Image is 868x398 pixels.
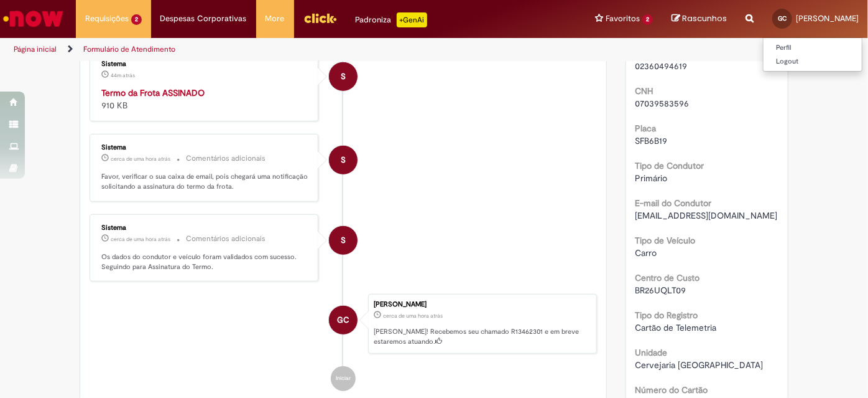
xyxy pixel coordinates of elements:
p: [PERSON_NAME]! Recebemos seu chamado R13462301 e em breve estaremos atuando. [374,327,590,346]
span: GC [337,305,349,335]
span: Favoritos [606,12,640,25]
span: Cartão de Telemetria [635,322,717,333]
div: System [329,146,358,174]
span: Carro [635,247,657,258]
b: Placa [635,123,657,134]
a: Rascunhos [672,13,727,25]
a: Formulário de Atendimento [83,44,175,54]
div: Padroniza [356,12,427,27]
img: ServiceNow [1,6,65,31]
div: [PERSON_NAME] [374,301,590,308]
time: 29/08/2025 13:04:56 [383,312,443,320]
span: 44m atrás [111,72,135,79]
span: 2 [642,14,653,25]
div: Sistema [101,144,308,151]
p: Favor, verificar o sua caixa de email, pois chegará uma notificação solicitando a assinatura do t... [101,172,308,191]
p: +GenAi [397,12,427,27]
b: Unidade [635,347,668,358]
div: Sistema [101,60,308,68]
a: Página inicial [14,44,57,54]
small: Comentários adicionais [186,153,265,164]
b: Tipo de Condutor [635,160,704,171]
b: Tipo de Veículo [635,235,696,246]
b: Número do Cartão [635,384,708,396]
b: E-mail do Condutor [635,197,712,209]
span: 02360494619 [635,60,688,72]
span: S [341,145,346,175]
div: System [329,226,358,255]
span: [EMAIL_ADDRESS][DOMAIN_NAME] [635,210,778,221]
b: Centro de Custo [635,272,700,283]
span: cerca de uma hora atrás [111,235,170,243]
a: Logout [764,55,862,69]
img: click_logo_yellow_360x200.png [303,9,337,27]
span: Rascunhos [682,12,727,24]
span: Requisições [85,12,129,25]
span: S [341,225,346,255]
span: [PERSON_NAME] [796,13,859,24]
a: Termo da Frota ASSINADO [101,87,205,98]
li: Gabriel Uilson Soares Costa [90,294,597,354]
span: Despesas Corporativas [160,12,247,25]
span: cerca de uma hora atrás [383,312,443,320]
b: Tipo do Registro [635,310,698,321]
span: GC [778,14,787,22]
span: SFB6B19 [635,135,668,146]
div: Sistema [101,224,308,232]
small: Comentários adicionais [186,234,265,244]
div: 910 KB [101,87,308,111]
span: 2 [131,14,142,25]
b: CNH [635,85,653,97]
time: 29/08/2025 13:19:15 [111,72,135,79]
span: Primário [635,173,668,184]
span: Cervejaria [GEOGRAPHIC_DATA] [635,359,764,371]
div: Gabriel Uilson Soares Costa [329,306,358,334]
span: BR26UQLT09 [635,285,686,296]
span: S [341,62,346,92]
span: cerca de uma hora atrás [111,155,170,163]
span: More [265,12,285,25]
div: Sistema [329,62,358,91]
ul: Trilhas de página [9,38,570,61]
p: Os dados do condutor e veículo foram validados com sucesso. Seguindo para Assinatura do Termo. [101,252,308,272]
a: Perfil [764,41,862,55]
span: 07039583596 [635,98,690,109]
